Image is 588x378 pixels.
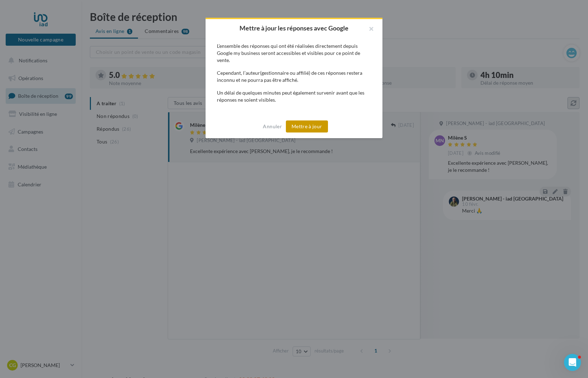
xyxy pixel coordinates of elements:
[217,43,360,63] span: L’ensemble des réponses qui ont été réalisées directement depuis Google my business seront access...
[217,89,371,103] div: Un délai de quelques minutes peut également survenir avant que les réponses ne soient visibles.
[260,122,284,131] button: Annuler
[286,120,328,132] button: Mettre à jour
[217,25,371,31] h2: Mettre à jour les réponses avec Google
[564,354,581,371] iframe: Intercom live chat
[217,69,371,84] div: Cependant, l’auteur(gestionnaire ou affilié) de ces réponses restera inconnu et ne pourra pas êtr...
